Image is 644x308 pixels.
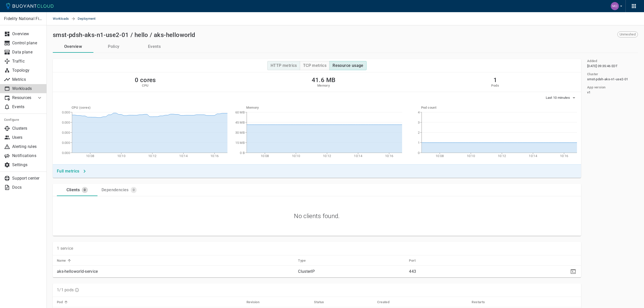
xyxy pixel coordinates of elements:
p: Workloads [12,86,43,91]
span: Created [377,300,396,304]
h4: TCP metrics [303,63,326,68]
p: Topology [12,68,43,73]
button: Resource usage [329,61,367,70]
p: Events [12,104,43,109]
tspan: 10:14 [529,154,537,158]
tspan: 10:10 [467,154,475,158]
span: Thu, 18 Sep 2025 13:35:46 UTC [587,64,618,68]
tspan: 10:16 [560,154,568,158]
p: Support center [12,176,43,181]
p: Traffic [12,59,43,64]
h5: Created [377,300,389,304]
a: Overview [53,41,93,53]
h5: Cluster [587,72,598,76]
span: Type [298,258,312,263]
tspan: 10:08 [86,154,94,158]
h3: No clients found. [294,213,340,220]
h5: Name [57,259,66,263]
h2: 0 cores [135,76,156,84]
p: Users [12,135,43,140]
tspan: 10:10 [292,154,300,158]
tspan: 10:14 [354,154,362,158]
h5: Added [587,59,597,63]
h5: Status [314,300,324,304]
h5: Port [409,259,416,263]
tspan: 1 [418,141,419,145]
h5: Memory [312,84,336,88]
tspan: 3 [418,121,419,124]
a: Workloads [53,12,71,25]
tspan: 0 [418,151,419,155]
p: aks-helloworld-service [57,269,294,274]
h2: 41.6 MB [312,76,336,84]
tspan: 15 MB [235,141,245,145]
h5: Pod count [421,106,577,110]
h5: Revision [246,300,259,304]
h5: Pod [57,300,63,304]
p: Data plane [12,50,43,55]
tspan: 10:12 [323,154,331,158]
div: Clients [64,185,80,192]
p: Overview [12,31,43,36]
p: Resources [12,95,32,100]
span: 0 [82,188,88,192]
img: Mohamed Fouly [611,2,619,10]
span: Port [409,258,422,263]
span: Pod [57,300,69,304]
tspan: 0.000 [62,141,70,145]
h5: CPU (cores) [72,106,227,110]
a: Dependencies0 [97,184,141,196]
h5: Configure [4,118,43,122]
button: Events [134,41,175,53]
span: Revision [246,300,266,304]
tspan: 0.000 [62,110,70,114]
h4: HTTP metrics [271,63,297,68]
h2: smst-pdsh-aks-n1-use2-01 / hello / aks-helloworld [53,31,195,38]
svg: Running pods in current release / Expected pods [75,288,79,292]
p: Docs [12,185,43,190]
a: Clients0 [57,184,97,196]
h5: App version [587,85,605,89]
tspan: 10:12 [148,154,157,158]
span: Last 10 minutes [546,96,571,100]
tspan: 10:10 [117,154,126,158]
span: v1 [587,90,591,94]
tspan: 10:16 [210,154,219,158]
h5: Type [298,259,306,263]
p: Control plane [12,41,43,46]
span: Status [314,300,331,304]
p: Clusters [12,126,43,131]
p: ClusterIP [298,269,405,274]
button: TCP metrics [300,61,329,70]
p: Metrics [12,77,43,82]
p: Alerting rules [12,144,43,149]
h5: Memory [246,106,402,110]
tspan: 10:12 [498,154,506,158]
h2: 1 [491,76,499,84]
span: smst-pdsh-aks-n1-use2-01 [587,77,628,81]
tspan: 30 MB [235,131,245,134]
span: Restarts [472,300,491,304]
span: Deployment [78,12,102,25]
tspan: 0.000 [62,151,70,155]
h4: Resource usage [333,63,364,68]
button: HTTP metrics [267,61,300,70]
button: Full metrics [55,167,89,176]
p: Notifications [12,153,43,158]
h5: Pods [491,84,499,88]
tspan: 45 MB [235,121,245,124]
tspan: 10:14 [179,154,188,158]
button: Last 10 minutes [546,94,577,102]
tspan: 0 B [240,151,245,155]
tspan: 4 [418,110,420,114]
p: 443 [409,269,497,274]
p: Settings [12,162,43,167]
tspan: 0.000 [62,121,70,124]
tspan: 10:16 [385,154,393,158]
button: Policy [93,41,134,53]
span: 0 [131,188,137,192]
p: Fidelity National Financial [4,16,42,21]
